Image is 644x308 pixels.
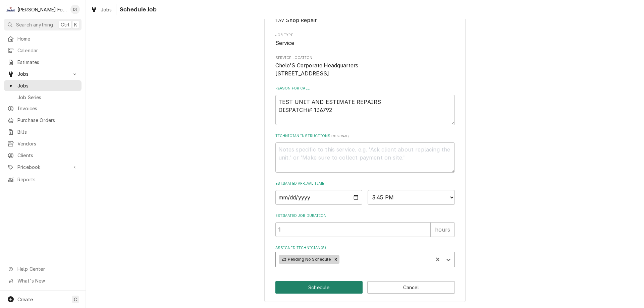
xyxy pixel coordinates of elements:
span: Service Type [275,16,455,24]
label: Reason For Call [275,86,455,91]
div: Derek Testa (81)'s Avatar [70,5,80,14]
span: Jobs [17,82,78,89]
span: Service Location [275,62,455,77]
div: M [6,5,15,14]
span: Service [275,40,294,46]
a: Vendors [4,138,82,149]
a: Go to Help Center [4,263,82,274]
span: Invoices [17,105,78,112]
span: Pricebook [17,164,68,171]
div: Zz Pending No Schedule [279,255,332,264]
span: Purchase Orders [17,117,78,124]
a: Invoices [4,103,82,114]
span: Ctrl [61,21,69,28]
span: Clients [17,152,78,159]
span: K [74,21,77,28]
span: What's New [17,277,77,284]
span: Job Type [275,33,455,38]
span: Help Center [17,265,77,272]
div: Technician Instructions [275,133,455,173]
div: Remove Zz Pending No Schedule [332,255,339,264]
div: D( [70,5,80,14]
span: Jobs [101,6,112,13]
a: Estimates [4,57,82,68]
div: Button Group [275,281,455,294]
a: Go to Jobs [4,68,82,79]
button: Cancel [367,281,455,294]
span: Estimates [17,59,78,66]
div: Reason For Call [275,86,455,125]
button: Search anythingCtrlK [4,19,82,30]
span: C [74,296,77,303]
div: Service Location [275,55,455,78]
label: Technician Instructions [275,133,455,139]
label: Estimated Arrival Time [275,181,455,186]
span: Search anything [16,21,53,28]
span: Home [17,35,78,42]
span: Chelo'S Corporate Headquarters [STREET_ADDRESS] [275,62,359,77]
span: Vendors [17,140,78,147]
label: Estimated Job Duration [275,213,455,219]
a: Home [4,33,82,44]
a: Jobs [4,80,82,91]
div: Job Type [275,33,455,47]
span: Jobs [17,70,68,77]
button: Schedule [275,281,363,294]
a: Calendar [4,45,82,56]
div: Button Group Row [275,281,455,294]
div: [PERSON_NAME] Food Equipment Service [17,6,67,13]
span: Bills [17,128,78,135]
a: Job Series [4,92,82,103]
a: Go to What's New [4,275,82,286]
a: Jobs [88,4,115,15]
a: Bills [4,126,82,137]
span: Job Series [17,94,78,101]
span: Job Type [275,39,455,47]
div: Assigned Technician(s) [275,245,455,267]
a: Go to Pricebook [4,162,82,173]
span: ( optional ) [330,134,349,138]
div: Estimated Job Duration [275,213,455,237]
span: Reports [17,176,78,183]
span: Calendar [17,47,78,54]
span: Schedule Job [118,5,157,14]
div: Estimated Arrival Time [275,181,455,205]
a: Clients [4,150,82,161]
a: Reports [4,174,82,185]
div: Marshall Food Equipment Service's Avatar [6,5,15,14]
input: Date [275,190,363,205]
textarea: TEST UNIT AND ESTIMATE REPAIRS DISPATCH#: 136792 [275,95,455,125]
select: Time Select [368,190,455,205]
div: hours [431,222,455,237]
a: Purchase Orders [4,115,82,126]
label: Assigned Technician(s) [275,245,455,251]
span: 1.97 Shop Repair [275,17,317,23]
span: Service Location [275,55,455,61]
span: Create [17,297,33,302]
